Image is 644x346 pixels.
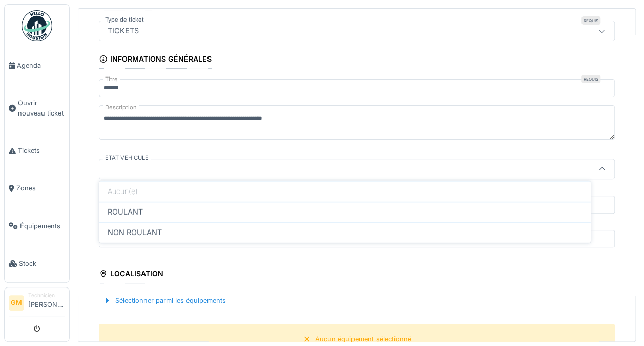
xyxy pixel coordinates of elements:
div: Technicien [28,292,65,299]
a: GM Technicien[PERSON_NAME] [9,292,65,316]
span: Équipements [20,221,65,231]
label: Description [103,101,139,114]
span: Zones [16,183,65,193]
label: ETAT VEHICULE [103,153,151,162]
a: Agenda [5,47,69,84]
label: Titre [103,75,120,84]
div: TICKETS [103,25,143,36]
label: Type de ticket [103,15,146,24]
a: Ouvrir nouveau ticket [5,84,69,132]
a: Zones [5,169,69,207]
div: Informations générales [99,51,212,69]
div: Aucun(e) [99,181,591,202]
img: Badge_color-CXgf-gQk.svg [22,10,52,41]
span: Ouvrir nouveau ticket [18,98,65,118]
span: Tickets [18,146,65,156]
div: Aucun équipement sélectionné [315,334,411,344]
a: Équipements [5,207,69,245]
span: Stock [19,259,65,268]
li: GM [9,295,24,311]
span: Agenda [17,61,65,70]
span: ROULANT [108,206,143,218]
a: Stock [5,245,69,282]
div: Requis [581,16,600,25]
span: NON ROULANT [108,227,162,238]
div: Sélectionner parmi les équipements [99,294,230,307]
a: Tickets [5,132,69,169]
div: Localisation [99,266,163,283]
li: [PERSON_NAME] [28,292,65,314]
div: Requis [581,75,600,83]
